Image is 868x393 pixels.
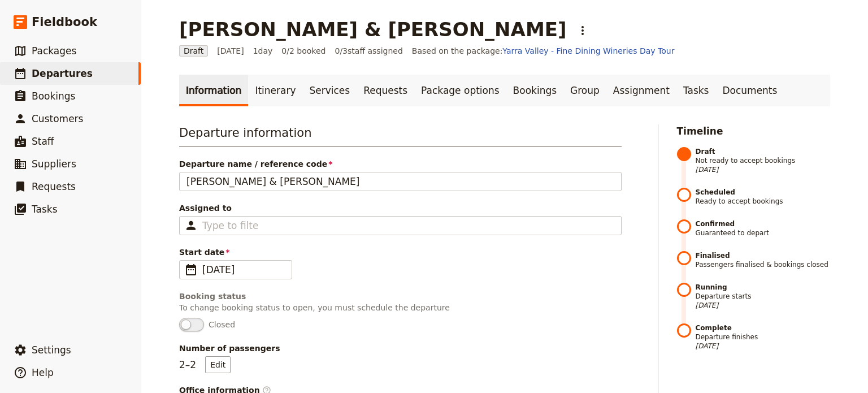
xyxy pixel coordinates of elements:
a: Information [179,75,248,106]
strong: Draft [696,147,831,156]
a: Tasks [676,75,716,106]
span: Departure name / reference code [179,158,622,170]
span: Bookings [32,90,75,102]
input: Departure name / reference code [179,172,622,191]
span: [DATE] [696,165,831,174]
span: 1 day [253,45,273,57]
span: [DATE] [696,342,831,351]
p: To change booking status to open, you must schedule the departure [179,302,622,313]
span: Start date [179,247,622,258]
span: Number of passengers [179,343,622,354]
span: Fieldbook [32,14,97,31]
span: Draft [179,45,208,57]
span: Packages [32,45,76,57]
span: [DATE] [202,263,285,277]
h2: Timeline [677,124,831,138]
p: 2 – 2 [179,356,231,373]
span: 0/2 booked [281,45,325,57]
a: Package options [414,75,506,106]
a: Yarra Valley - Fine Dining Wineries Day Tour [502,46,674,55]
span: Assigned to [179,202,622,214]
a: Services [303,75,357,106]
span: Passengers finalised & bookings closed [696,251,831,269]
span: Staff [32,136,54,147]
input: Assigned to [202,219,258,232]
strong: Confirmed [696,219,831,228]
span: 0 / 3 staff assigned [335,45,402,57]
a: Group [563,75,606,106]
strong: Running [696,283,831,292]
h1: [PERSON_NAME] & [PERSON_NAME] [179,18,566,41]
a: Assignment [606,75,676,106]
span: Departure finishes [696,323,831,351]
strong: Finalised [696,251,831,260]
span: Settings [32,344,71,356]
span: Ready to accept bookings [696,188,831,206]
h3: Departure information [179,124,622,147]
span: Closed [209,319,235,330]
span: Tasks [32,204,58,215]
a: Requests [357,75,414,106]
div: Booking status [179,291,622,302]
span: ​ [184,263,198,277]
span: [DATE] [696,301,831,310]
span: Not ready to accept bookings [696,147,831,174]
span: Guaranteed to depart [696,219,831,237]
span: Requests [32,181,76,192]
a: Itinerary [248,75,302,106]
span: Departure starts [696,283,831,310]
span: [DATE] [217,45,244,57]
span: Help [32,367,54,378]
a: Bookings [506,75,563,106]
span: Departures [32,68,93,79]
span: Customers [32,113,83,124]
strong: Scheduled [696,188,831,197]
strong: Complete [696,323,831,332]
button: Actions [573,21,592,40]
a: Documents [715,75,784,106]
span: Based on the package: [412,45,675,57]
span: Suppliers [32,158,76,170]
button: Number of passengers2–2 [205,356,231,373]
